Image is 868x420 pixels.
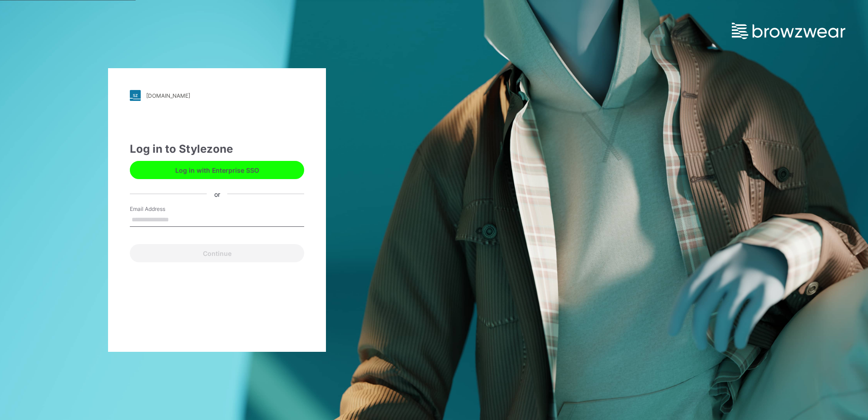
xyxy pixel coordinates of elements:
div: Log in to Stylezone [130,141,304,157]
a: [DOMAIN_NAME] [130,90,304,101]
button: Log in with Enterprise SSO [130,161,304,179]
div: or [207,189,227,199]
img: browzwear-logo.e42bd6dac1945053ebaf764b6aa21510.svg [732,23,845,39]
div: [DOMAIN_NAME] [146,92,190,99]
img: stylezone-logo.562084cfcfab977791bfbf7441f1a819.svg [130,90,141,101]
label: Email Address [130,205,193,213]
